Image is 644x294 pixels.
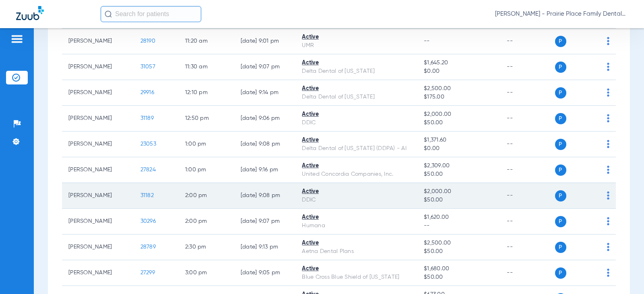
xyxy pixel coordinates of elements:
span: $1,371.60 [424,136,494,144]
td: 3:00 PM [179,260,234,286]
img: group-dot-blue.svg [607,269,609,277]
div: Delta Dental of [US_STATE] [302,67,411,76]
span: $2,000.00 [424,110,494,119]
span: 23053 [140,141,156,147]
td: [DATE] 9:07 PM [234,209,296,234]
td: 2:00 PM [179,183,234,209]
div: Active [302,187,411,196]
td: [DATE] 9:14 PM [234,80,296,106]
span: 29916 [140,90,154,95]
span: P [555,267,566,279]
td: -- [500,183,555,209]
input: Search for patients [101,6,201,22]
div: Active [302,136,411,144]
span: $2,000.00 [424,187,494,196]
img: Zuub Logo [16,6,44,20]
td: [PERSON_NAME] [62,132,134,157]
img: group-dot-blue.svg [607,243,609,251]
span: $1,680.00 [424,265,494,273]
span: P [555,36,566,47]
span: 30296 [140,218,156,224]
span: $50.00 [424,273,494,282]
span: $0.00 [424,144,494,153]
td: -- [500,29,555,54]
span: $0.00 [424,67,494,76]
img: group-dot-blue.svg [607,63,609,71]
div: Active [302,84,411,93]
td: [PERSON_NAME] [62,54,134,80]
span: $1,620.00 [424,213,494,222]
img: group-dot-blue.svg [607,191,609,199]
div: DDIC [302,196,411,204]
td: -- [500,260,555,286]
td: [PERSON_NAME] [62,183,134,209]
span: $2,500.00 [424,84,494,93]
td: [PERSON_NAME] [62,260,134,286]
span: P [555,164,566,176]
img: group-dot-blue.svg [607,114,609,122]
div: Active [302,213,411,222]
span: $50.00 [424,119,494,127]
td: [PERSON_NAME] [62,209,134,234]
span: P [555,216,566,227]
span: P [555,242,566,253]
div: Active [302,162,411,170]
td: [PERSON_NAME] [62,157,134,183]
td: [PERSON_NAME] [62,106,134,132]
span: -- [424,222,494,230]
div: DDIC [302,119,411,127]
td: [DATE] 9:13 PM [234,234,296,260]
img: group-dot-blue.svg [607,140,609,148]
img: hamburger-icon [10,34,23,44]
span: $2,309.00 [424,162,494,170]
td: -- [500,234,555,260]
td: 12:10 PM [179,80,234,106]
img: group-dot-blue.svg [607,217,609,225]
img: Search Icon [105,10,112,18]
td: -- [500,80,555,106]
span: $50.00 [424,247,494,256]
td: -- [500,54,555,80]
td: -- [500,106,555,132]
td: -- [500,132,555,157]
td: [DATE] 9:06 PM [234,106,296,132]
td: [DATE] 9:07 PM [234,54,296,80]
td: 1:00 PM [179,132,234,157]
div: Delta Dental of [US_STATE] [302,93,411,101]
td: 11:20 AM [179,29,234,54]
span: 31057 [140,64,155,70]
div: Aetna Dental Plans [302,247,411,256]
td: [PERSON_NAME] [62,80,134,106]
span: -- [424,38,430,44]
td: [PERSON_NAME] [62,29,134,54]
div: Active [302,59,411,67]
td: 1:00 PM [179,157,234,183]
span: $175.00 [424,93,494,101]
td: 2:30 PM [179,234,234,260]
span: $1,645.20 [424,59,494,67]
img: group-dot-blue.svg [607,88,609,97]
span: [PERSON_NAME] - Prairie Place Family Dental [495,10,628,18]
span: $2,500.00 [424,239,494,247]
span: 28190 [140,38,155,44]
span: P [555,139,566,150]
td: [DATE] 9:01 PM [234,29,296,54]
span: 31182 [140,193,154,198]
td: 12:50 PM [179,106,234,132]
img: group-dot-blue.svg [607,166,609,174]
div: Active [302,239,411,247]
span: 28789 [140,244,156,250]
td: [DATE] 9:08 PM [234,183,296,209]
div: Delta Dental of [US_STATE] (DDPA) - AI [302,144,411,153]
td: [DATE] 9:16 PM [234,157,296,183]
div: Active [302,33,411,41]
div: United Concordia Companies, Inc. [302,170,411,179]
td: 11:30 AM [179,54,234,80]
div: Humana [302,222,411,230]
div: Blue Cross Blue Shield of [US_STATE] [302,273,411,282]
span: 31189 [140,115,154,121]
td: 2:00 PM [179,209,234,234]
span: 27299 [140,270,155,275]
span: $50.00 [424,196,494,204]
span: P [555,87,566,99]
